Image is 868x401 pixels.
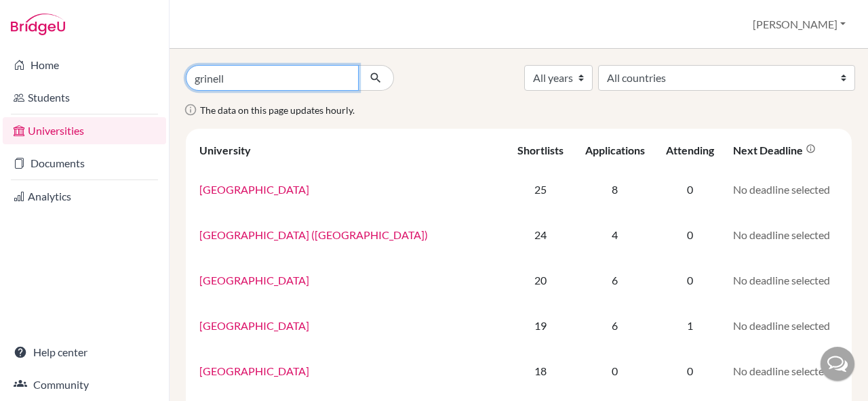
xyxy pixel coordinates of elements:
div: Shortlists [517,144,564,156]
span: The data on this page updates hourly. [200,104,355,116]
td: 25 [507,167,574,212]
div: Attending [666,144,714,156]
a: Students [3,84,166,111]
td: 0 [574,348,656,394]
a: Analytics [3,183,166,210]
span: No deadline selected [733,183,830,196]
span: No deadline selected [733,274,830,287]
a: [GEOGRAPHIC_DATA] [199,364,309,377]
td: 6 [574,257,656,303]
td: 0 [656,167,725,212]
td: 8 [574,167,656,212]
span: No deadline selected [733,364,830,377]
a: [GEOGRAPHIC_DATA] ([GEOGRAPHIC_DATA]) [199,228,428,241]
img: Bridge-U [11,14,65,35]
input: Search all universities [186,65,359,91]
button: [PERSON_NAME] [747,12,852,37]
td: 19 [507,303,574,348]
a: [GEOGRAPHIC_DATA] [199,274,309,287]
div: Next deadline [733,144,816,156]
a: Home [3,51,166,79]
td: 24 [507,212,574,257]
th: University [191,134,507,167]
a: Documents [3,150,166,177]
span: Help [31,9,59,22]
a: Help center [3,339,166,366]
a: Universities [3,117,166,144]
a: [GEOGRAPHIC_DATA] [199,319,309,332]
a: [GEOGRAPHIC_DATA] [199,183,309,196]
td: 0 [656,257,725,303]
a: Community [3,371,166,398]
span: No deadline selected [733,319,830,332]
div: Applications [585,144,645,156]
td: 20 [507,257,574,303]
td: 18 [507,348,574,394]
td: 0 [656,348,725,394]
td: 0 [656,212,725,257]
td: 1 [656,303,725,348]
td: 4 [574,212,656,257]
span: No deadline selected [733,228,830,241]
td: 6 [574,303,656,348]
